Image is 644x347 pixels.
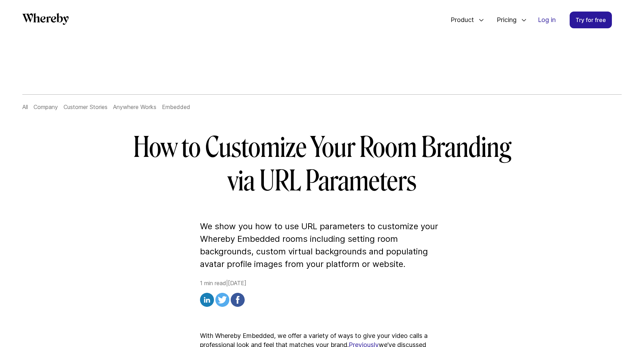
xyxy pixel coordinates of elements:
[215,293,229,307] img: twitter
[34,103,58,110] a: Company
[121,131,523,198] h1: How to Customize Your Room Branding via URL Parameters
[231,293,245,307] img: facebook
[113,103,156,110] a: Anywhere Works
[22,13,69,27] a: Whereby
[532,12,561,28] a: Log in
[64,103,108,110] a: Customer Stories
[162,103,190,110] a: Embedded
[200,220,444,270] p: We show you how to use URL parameters to customize your Whereby Embedded rooms including setting ...
[200,279,444,309] div: 1 min read | [DATE]
[22,13,69,25] svg: Whereby
[490,8,518,31] span: Pricing
[444,8,476,31] span: Product
[570,12,612,28] a: Try for free
[200,293,214,307] img: linkedin
[22,103,28,110] a: All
